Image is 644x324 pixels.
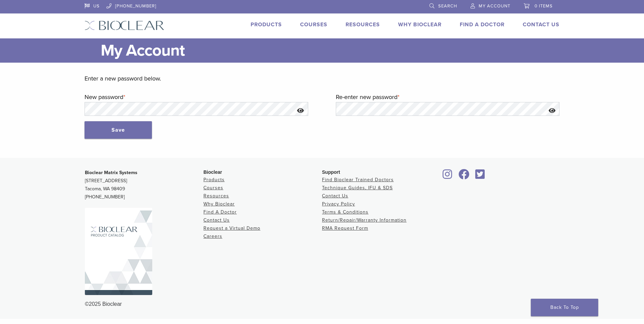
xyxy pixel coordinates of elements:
a: Bioclear [456,173,472,180]
button: Show password [293,102,308,119]
a: Contact Us [523,21,559,28]
span: Bioclear [203,169,222,175]
button: Show password [545,102,559,119]
a: Courses [300,21,327,28]
strong: Bioclear Matrix Systems [85,170,137,175]
a: Products [251,21,282,28]
a: Bioclear [441,173,455,180]
a: Technique Guides, IFU & SDS [322,185,393,191]
a: Contact Us [322,193,348,199]
a: Products [203,177,225,183]
a: Resources [346,21,380,28]
label: New password [85,92,308,102]
span: 0 items [535,3,553,9]
a: Find A Doctor [460,21,505,28]
span: Support [322,169,340,175]
a: Return/Repair/Warranty Information [322,217,407,223]
img: Bioclear [85,21,164,30]
a: Find A Doctor [203,209,237,215]
a: Careers [203,233,222,239]
h1: My Account [101,38,559,63]
span: My Account [479,3,510,9]
span: Search [438,3,457,9]
a: Find Bioclear Trained Doctors [322,177,394,183]
a: RMA Request Form [322,225,368,231]
div: ©2025 Bioclear [85,300,559,308]
label: Re-enter new password [336,92,559,102]
a: Terms & Conditions [322,209,368,215]
a: Courses [203,185,223,191]
a: Resources [203,193,229,199]
a: Bioclear [473,173,487,180]
a: Why Bioclear [203,201,235,207]
a: Request a Virtual Demo [203,225,260,231]
img: Bioclear [85,208,152,295]
a: Why Bioclear [398,21,442,28]
p: [STREET_ADDRESS] Tacoma, WA 98409 [PHONE_NUMBER] [85,169,203,201]
a: Contact Us [203,217,230,223]
a: Privacy Policy [322,201,355,207]
button: Save [85,121,152,139]
a: Back To Top [531,299,598,316]
p: Enter a new password below. [85,73,559,84]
